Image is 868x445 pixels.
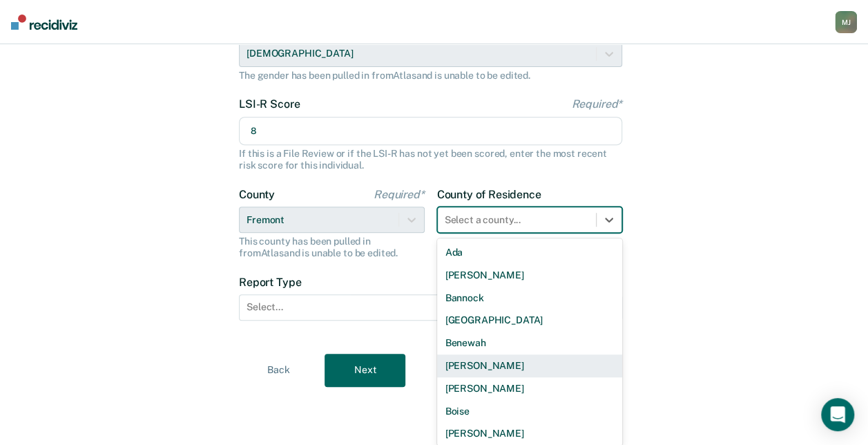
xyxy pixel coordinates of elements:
[325,354,405,387] button: Next
[11,15,77,30] img: Recidiviz
[239,276,622,289] label: Report Type
[239,188,425,201] label: County
[437,400,623,423] div: Boise
[437,309,623,332] div: [GEOGRAPHIC_DATA]
[437,188,623,201] label: County of Residence
[239,70,622,82] div: The gender has been pulled in from Atlas and is unable to be edited.
[437,422,623,445] div: [PERSON_NAME]
[437,287,623,310] div: Bannock
[437,264,623,287] div: [PERSON_NAME]
[571,97,622,111] span: Required*
[835,11,857,33] button: MJ
[239,236,425,259] div: This county has been pulled in from Atlas and is unable to be edited.
[437,241,623,264] div: Ada
[238,354,319,387] button: Back
[835,11,857,33] div: M J
[437,377,623,400] div: [PERSON_NAME]
[437,354,623,377] div: [PERSON_NAME]
[374,188,425,201] span: Required*
[239,148,622,171] div: If this is a File Review or if the LSI-R has not yet been scored, enter the most recent risk scor...
[437,332,623,354] div: Benewah
[239,97,622,111] label: LSI-R Score
[821,398,854,431] div: Open Intercom Messenger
